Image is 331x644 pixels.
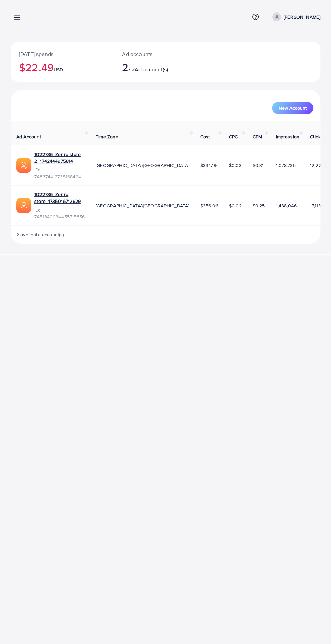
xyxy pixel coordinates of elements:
span: $0.03 [229,162,242,169]
span: 17,113 [310,202,321,209]
span: Ad account(s) [135,65,168,73]
span: 12,224 [310,162,324,169]
span: Time Zone [96,133,118,140]
span: 1,438,046 [276,202,296,209]
span: $0.25 [253,202,265,209]
span: Cost [200,133,210,140]
button: New Account [272,102,313,114]
p: [DATE] spends [19,50,106,58]
span: $334.19 [200,162,217,169]
span: [GEOGRAPHIC_DATA]/[GEOGRAPHIC_DATA] [96,162,189,169]
a: 1022736_Zenro store 2_1742444975814 [34,151,85,165]
span: Clicks [310,133,323,140]
span: $356.06 [200,202,218,209]
span: 2 available account(s) [16,231,65,238]
h2: / 2 [122,61,183,74]
a: [PERSON_NAME] [270,12,320,21]
span: Impression [276,133,299,140]
span: CPM [253,133,262,140]
span: $0.31 [253,162,264,169]
span: $0.02 [229,202,242,209]
img: ic-ads-acc.e4c84228.svg [16,158,31,173]
span: USD [54,66,63,73]
span: ID: 7451840034455715856 [34,207,85,220]
h2: $22.49 [19,61,106,74]
span: [GEOGRAPHIC_DATA]/[GEOGRAPHIC_DATA] [96,202,189,209]
span: 2 [122,59,128,75]
iframe: Chat [302,614,326,639]
p: Ad accounts [122,50,183,58]
span: New Account [279,106,307,110]
span: Ad Account [16,133,41,140]
a: 1022736_Zenro store_1735016712629 [34,191,85,205]
span: ID: 7483744127381684241 [34,166,85,180]
p: [PERSON_NAME] [284,13,320,21]
img: ic-ads-acc.e4c84228.svg [16,198,31,213]
span: 1,078,735 [276,162,295,169]
span: CPC [229,133,238,140]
